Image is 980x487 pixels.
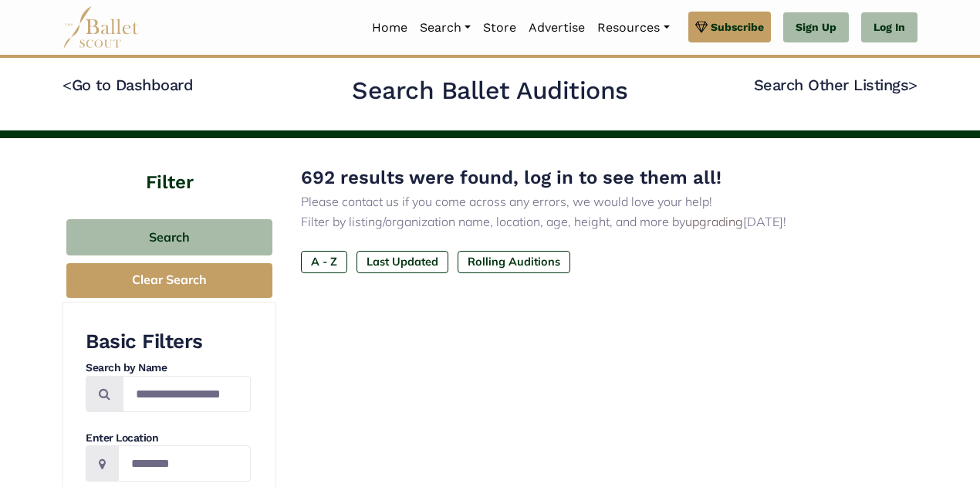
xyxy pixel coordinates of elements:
a: <Go to Dashboard [63,76,193,94]
span: 692 results were found, log in to see them all! [301,167,721,188]
a: Log In [861,12,917,43]
a: Store [477,12,522,44]
code: < [63,75,72,94]
a: Search [414,12,477,44]
span: Subscribe [711,19,764,36]
h2: Search Ballet Auditions [352,75,628,107]
p: Filter by listing/organization name, location, age, height, and more by [DATE]! [301,212,893,232]
code: > [908,75,917,94]
h3: Basic Filters [86,329,251,355]
a: Sign Up [783,12,849,43]
label: Last Updated [357,251,448,272]
a: Advertise [522,12,591,44]
a: Home [366,12,414,44]
button: Clear Search [66,263,272,298]
label: A - Z [301,251,347,272]
a: Subscribe [688,12,771,42]
input: Search by names... [123,376,251,412]
p: Please contact us if you come across any errors, we would love your help! [301,192,893,212]
h4: Filter [63,138,276,196]
label: Rolling Auditions [458,251,570,272]
a: Resources [591,12,675,44]
img: gem.svg [695,19,708,36]
a: upgrading [685,214,743,229]
h4: Enter Location [86,431,251,446]
button: Search [66,219,272,255]
h4: Search by Name [86,360,251,376]
a: Search Other Listings> [754,76,917,94]
input: Location [118,445,251,482]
